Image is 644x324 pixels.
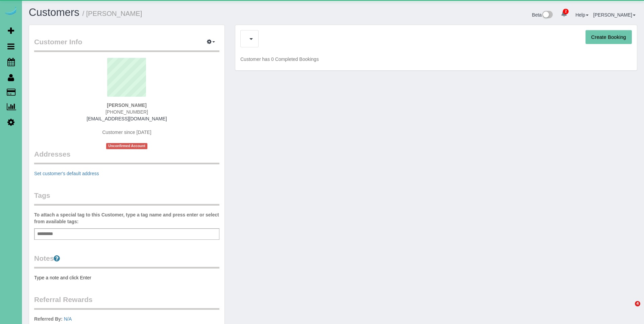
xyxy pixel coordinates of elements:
a: 2 [557,7,571,22]
span: [PHONE_NUMBER] [105,109,148,115]
a: [PERSON_NAME] [593,12,636,18]
a: Set customer's default address [34,171,99,176]
iframe: Intercom live chat [621,301,637,317]
legend: Customer Info [34,37,219,52]
pre: Type a note and click Enter [34,274,219,281]
a: Customers [29,6,79,18]
a: Beta [532,12,553,18]
label: Referred By: [34,316,63,322]
legend: Notes [34,253,219,269]
a: Help [575,12,589,18]
span: 2 [563,9,569,14]
legend: Referral Rewards [34,295,219,310]
label: To attach a special tag to this Customer, type a tag name and press enter or select from availabl... [34,211,219,225]
img: Automaid Logo [4,7,18,16]
small: / [PERSON_NAME] [82,10,142,17]
span: Unconfirmed Account [106,143,147,149]
span: 4 [635,301,640,306]
img: New interface [542,11,553,20]
span: Customer since [DATE] [102,130,151,135]
legend: Tags [34,190,219,206]
a: [EMAIL_ADDRESS][DOMAIN_NAME] [87,116,167,121]
a: N/A [64,316,72,322]
p: Customer has 0 Completed Bookings [240,56,632,63]
button: Create Booking [586,30,632,44]
strong: [PERSON_NAME] [107,102,146,108]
